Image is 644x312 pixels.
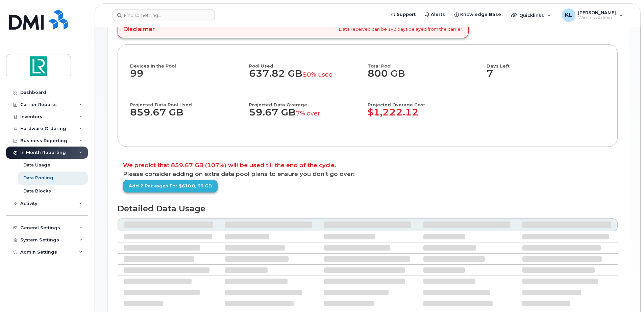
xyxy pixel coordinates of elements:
div: Data received can be 1–2 days delayed from the carrier. [118,20,469,38]
h4: Projected Data Overage [249,96,362,107]
dd: $1,222.12 [368,107,487,125]
h4: Days Left [487,57,605,68]
h4: Total Pool [368,57,480,68]
a: Support [386,8,420,21]
h4: Devices in the Pool [130,57,249,68]
div: Kasey Ledet [557,8,628,22]
h4: Disclaimer [123,26,155,32]
h4: Projected Data Pool Used [130,96,243,107]
a: Add 2 packages for $610.0, 60 GB [123,180,218,192]
span: KL [565,11,572,19]
small: 7% over [296,109,320,117]
h4: Pool Used [249,57,362,68]
span: [PERSON_NAME] [578,10,616,15]
p: We predict that 859.67 GB (107%) will be used till the end of the cycle. [123,162,612,168]
a: Alerts [420,8,450,21]
h4: Projected Overage Cost [368,96,487,107]
span: Wireless Admin [578,15,616,21]
dd: 637.82 GB [249,68,362,86]
a: Knowledge Base [450,8,506,21]
dd: 7 [487,68,605,86]
h1: Detailed Data Usage [118,204,618,213]
p: Please consider adding on extra data pool plans to ensure you don’t go over: [123,171,612,177]
span: Support [397,11,416,18]
span: Alerts [431,11,445,18]
dd: 59.67 GB [249,107,362,125]
small: 80% used [302,71,333,78]
dd: 800 GB [368,68,480,86]
div: Quicklinks [506,8,556,22]
dd: 99 [130,68,249,86]
span: Knowledge Base [460,11,501,18]
dd: 859.67 GB [130,107,243,125]
span: Quicklinks [519,12,544,18]
input: Find something... [113,9,215,21]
